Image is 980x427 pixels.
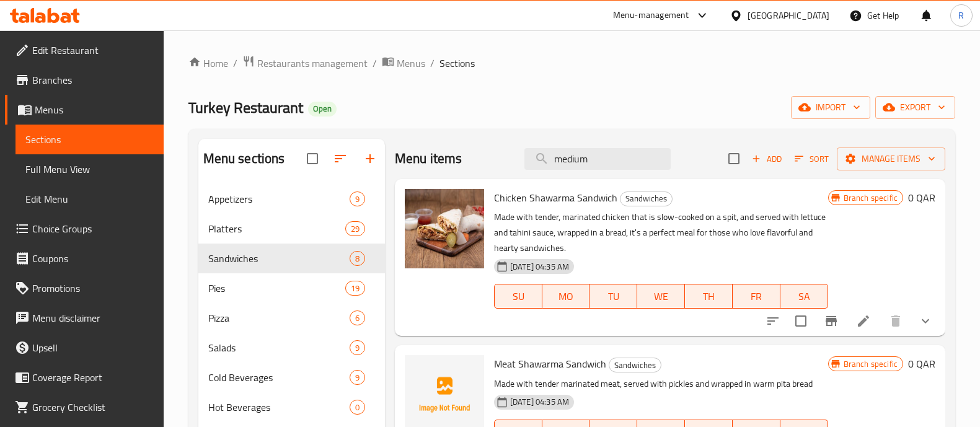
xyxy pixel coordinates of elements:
h2: Menu sections [203,149,285,168]
span: Meat Shawarma Sandwich [494,354,606,373]
div: Appetizers9 [198,184,385,214]
input: search [524,148,671,170]
nav: breadcrumb [188,55,955,71]
a: Upsell [5,333,164,363]
span: 0 [350,402,364,413]
span: Hot Beverages [208,400,350,415]
span: 6 [350,312,364,324]
nav: Menu sections [198,179,385,427]
span: Coupons [32,251,154,266]
img: Chicken Shawarma Sandwich [405,189,484,268]
span: Add item [747,149,787,169]
button: sort-choices [758,306,788,336]
a: Menus [5,95,164,125]
span: Select section [721,146,747,172]
span: Menus [35,102,154,117]
button: FR [733,284,780,309]
span: Promotions [32,281,154,296]
span: WE [642,288,680,306]
button: WE [637,284,685,309]
span: Add [750,152,784,166]
a: Branches [5,65,164,95]
span: Chicken Shawarma Sandwich [494,188,617,207]
a: Edit menu item [856,314,871,328]
a: Grocery Checklist [5,392,164,422]
p: Made with tender marinated meat, served with pickles and wrapped in warm pita bread [494,376,828,392]
div: Open [308,102,337,117]
button: Add section [355,144,385,174]
div: Menu-management [613,8,689,23]
span: Sections [25,132,154,147]
button: Sort [792,149,832,169]
a: Menu disclaimer [5,303,164,333]
span: Branches [32,73,154,87]
div: items [350,340,365,355]
div: items [345,281,365,296]
a: Coupons [5,244,164,273]
span: Edit Menu [25,191,154,206]
span: Sandwiches [609,358,661,372]
span: Turkey Restaurant [188,94,303,121]
div: items [350,251,365,266]
span: Platters [208,221,345,236]
button: Manage items [837,147,945,170]
a: Promotions [5,273,164,303]
span: FR [738,288,775,306]
button: TU [589,284,637,309]
span: Sandwiches [208,251,350,266]
div: Sandwiches8 [198,244,385,273]
span: R [958,9,964,22]
span: Menu disclaimer [32,310,154,325]
span: Upsell [32,340,154,355]
span: Grocery Checklist [32,400,154,415]
h6: 0 QAR [908,189,935,206]
span: [DATE] 04:35 AM [505,396,574,408]
span: Menus [397,56,425,71]
span: Sort sections [325,144,355,174]
span: TU [594,288,632,306]
div: Cold Beverages9 [198,363,385,392]
span: Sandwiches [620,191,672,206]
button: import [791,96,870,119]
a: Coverage Report [5,363,164,392]
div: items [350,191,365,206]
div: Pizza6 [198,303,385,333]
span: TH [690,288,728,306]
button: SA [780,284,828,309]
span: 9 [350,193,364,205]
div: items [350,400,365,415]
span: 8 [350,253,364,265]
li: / [233,56,237,71]
span: Cold Beverages [208,370,350,385]
span: Branch specific [839,358,903,370]
div: Pizza [208,310,350,325]
button: show more [911,306,940,336]
span: Salads [208,340,350,355]
span: import [801,100,860,115]
svg: Show Choices [918,314,933,328]
a: Sections [15,125,164,154]
span: Open [308,103,337,114]
a: Edit Menu [15,184,164,214]
div: Hot Beverages0 [198,392,385,422]
span: Coverage Report [32,370,154,385]
span: Sort [795,152,829,166]
span: Choice Groups [32,221,154,236]
p: Made with tender, marinated chicken that is slow-cooked on a spit, and served with lettuce and ta... [494,209,828,256]
div: [GEOGRAPHIC_DATA] [748,9,829,22]
span: Select to update [788,308,814,334]
div: Salads9 [198,333,385,363]
div: Platters29 [198,214,385,244]
a: Full Menu View [15,154,164,184]
div: Appetizers [208,191,350,206]
span: Full Menu View [25,162,154,177]
span: 19 [346,283,364,294]
span: Branch specific [839,192,903,204]
button: Branch-specific-item [816,306,846,336]
span: 29 [346,223,364,235]
button: MO [542,284,590,309]
span: Restaurants management [257,56,368,71]
span: Manage items [847,151,935,167]
a: Menus [382,55,425,71]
